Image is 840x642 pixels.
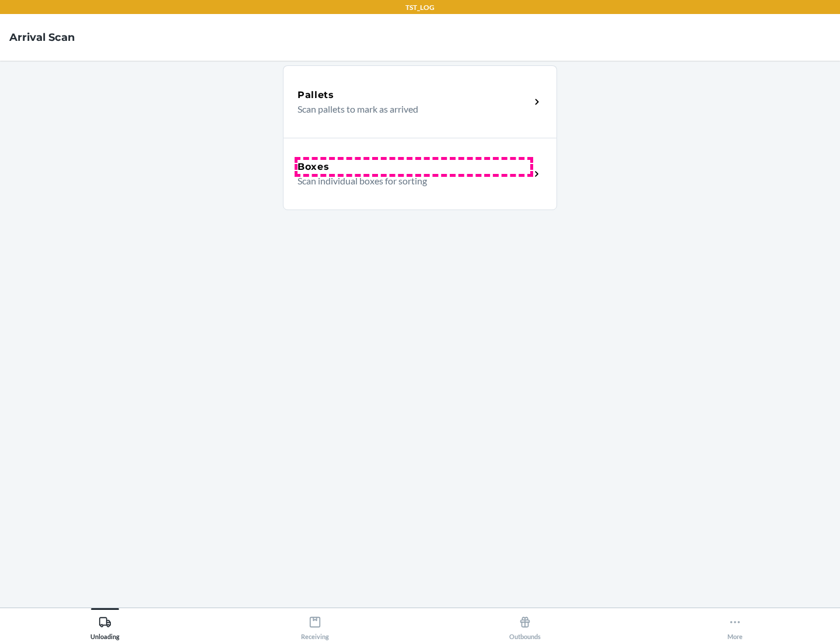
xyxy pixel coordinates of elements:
[301,611,329,640] div: Receiving
[283,65,557,138] a: PalletsScan pallets to mark as arrived
[630,608,840,640] button: More
[297,102,521,116] p: Scan pallets to mark as arrived
[297,160,330,174] h5: Boxes
[9,30,75,45] h4: Arrival Scan
[420,608,630,640] button: Outbounds
[283,138,557,210] a: BoxesScan individual boxes for sorting
[90,611,120,640] div: Unloading
[297,174,521,188] p: Scan individual boxes for sorting
[297,88,334,102] h5: Pallets
[509,611,541,640] div: Outbounds
[727,611,743,640] div: More
[210,608,420,640] button: Receiving
[405,2,435,13] p: TST_LOG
